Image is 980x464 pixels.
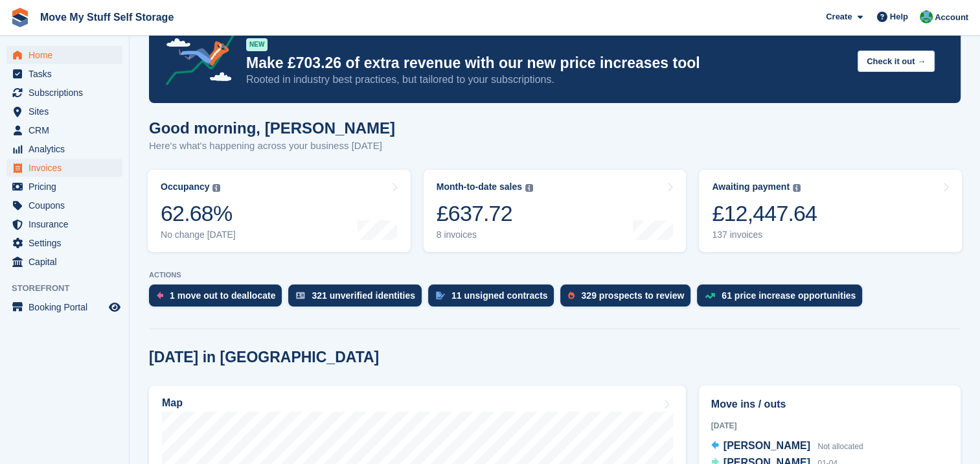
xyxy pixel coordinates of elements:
a: Awaiting payment £12,447.64 137 invoices [699,170,962,252]
div: 1 move out to deallocate [170,290,275,301]
a: [PERSON_NAME] Not allocated [711,438,863,455]
a: Occupancy 62.68% No change [DATE] [148,170,411,252]
span: Booking Portal [28,298,106,316]
span: Help [890,10,908,23]
div: £637.72 [437,200,533,227]
span: Coupons [28,196,106,215]
img: verify_identity-adf6edd0f0f0b5bbfe63781bf79b02c33cf7c696d77639b501bdc392416b5a36.svg [296,292,305,299]
a: menu [6,159,122,177]
a: Move My Stuff Self Storage [35,6,179,28]
img: Dan [920,10,933,23]
img: price-adjustments-announcement-icon-8257ccfd72463d97f412b2fc003d46551f7dbcb40ab6d574587a9cd5c0d94... [155,16,245,90]
div: 329 prospects to review [581,290,684,301]
p: ACTIONS [149,271,961,279]
a: 329 prospects to review [560,284,697,313]
span: Create [826,10,852,23]
span: CRM [28,121,106,139]
span: Account [935,11,968,24]
div: Awaiting payment [712,181,790,192]
a: menu [6,84,122,102]
span: Capital [28,253,106,271]
a: menu [6,46,122,64]
a: menu [6,298,122,316]
a: menu [6,121,122,139]
img: price_increase_opportunities-93ffe204e8149a01c8c9dc8f82e8f89637d9d84a8eef4429ea346261dce0b2c0.svg [705,293,715,299]
div: [DATE] [711,420,948,432]
a: Month-to-date sales £637.72 8 invoices [424,170,687,252]
div: NEW [246,38,268,51]
div: Month-to-date sales [437,181,522,192]
span: Subscriptions [28,84,106,102]
span: Invoices [28,159,106,177]
span: Not allocated [817,442,863,451]
h2: Map [162,397,183,409]
a: menu [6,65,122,83]
a: 321 unverified identities [288,284,428,313]
p: Make £703.26 of extra revenue with our new price increases tool [246,54,847,73]
a: menu [6,140,122,158]
img: contract_signature_icon-13c848040528278c33f63329250d36e43548de30e8caae1d1a13099fd9432cc5.svg [436,292,445,299]
img: icon-info-grey-7440780725fd019a000dd9b08b2336e03edf1995a4989e88bcd33f0948082b44.svg [212,184,220,192]
a: menu [6,196,122,215]
a: menu [6,215,122,233]
a: 11 unsigned contracts [428,284,561,313]
img: icon-info-grey-7440780725fd019a000dd9b08b2336e03edf1995a4989e88bcd33f0948082b44.svg [793,184,801,192]
div: No change [DATE] [161,229,236,240]
div: £12,447.64 [712,200,817,227]
img: icon-info-grey-7440780725fd019a000dd9b08b2336e03edf1995a4989e88bcd33f0948082b44.svg [525,184,533,192]
h1: Good morning, [PERSON_NAME] [149,119,395,137]
span: Sites [28,102,106,121]
button: Check it out → [858,51,935,72]
div: Occupancy [161,181,209,192]
a: menu [6,178,122,196]
div: 321 unverified identities [312,290,415,301]
a: Preview store [107,299,122,315]
span: Tasks [28,65,106,83]
a: menu [6,253,122,271]
div: 62.68% [161,200,236,227]
a: 61 price increase opportunities [697,284,869,313]
p: Rooted in industry best practices, but tailored to your subscriptions. [246,73,847,87]
span: [PERSON_NAME] [724,440,810,451]
span: Settings [28,234,106,252]
img: stora-icon-8386f47178a22dfd0bd8f6a31ec36ba5ce8667c1dd55bd0f319d3a0aa187defe.svg [10,8,30,27]
a: 1 move out to deallocate [149,284,288,313]
p: Here's what's happening across your business [DATE] [149,139,395,154]
div: 8 invoices [437,229,533,240]
a: menu [6,102,122,121]
span: Analytics [28,140,106,158]
span: Storefront [12,282,129,295]
h2: [DATE] in [GEOGRAPHIC_DATA] [149,349,379,366]
span: Insurance [28,215,106,233]
h2: Move ins / outs [711,397,948,412]
span: Home [28,46,106,64]
span: Pricing [28,178,106,196]
img: prospect-51fa495bee0391a8d652442698ab0144808aea92771e9ea1ae160a38d050c398.svg [568,292,575,299]
div: 137 invoices [712,229,817,240]
img: move_outs_to_deallocate_icon-f764333ba52eb49d3ac5e1228854f67142a1ed5810a6f6cc68b1a99e826820c5.svg [157,292,163,299]
a: menu [6,234,122,252]
div: 61 price increase opportunities [722,290,856,301]
div: 11 unsigned contracts [451,290,548,301]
